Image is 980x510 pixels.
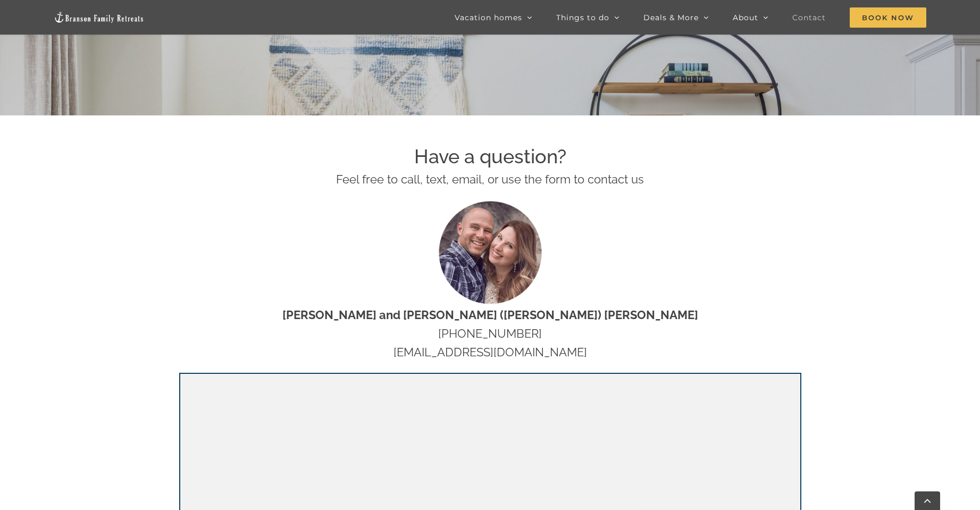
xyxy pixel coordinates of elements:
span: Vacation homes [455,14,522,21]
p: [PHONE_NUMBER] [EMAIL_ADDRESS][DOMAIN_NAME] [179,306,801,362]
img: Branson Family Retreats Logo [54,11,144,23]
span: About [733,14,758,21]
h2: Have a question? [179,143,801,170]
span: Book Now [850,7,926,28]
img: Nat and Tyann (Marcink) Hammond [437,199,543,306]
span: Contact [792,14,826,21]
span: Deals & More [643,14,699,21]
strong: [PERSON_NAME] and [PERSON_NAME] ([PERSON_NAME]) [PERSON_NAME] [282,308,698,322]
span: Things to do [556,14,609,21]
p: Feel free to call, text, email, or use the form to contact us [179,170,801,189]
